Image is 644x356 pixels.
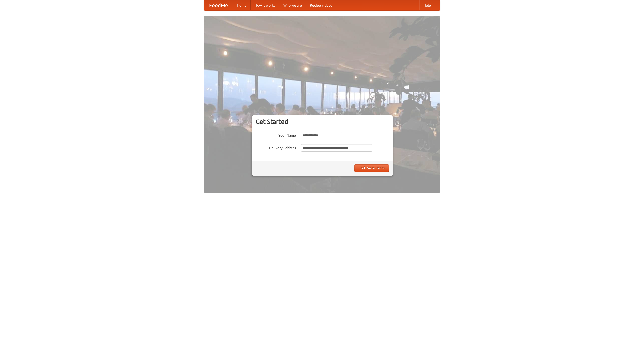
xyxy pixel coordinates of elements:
label: Your Name [256,132,296,138]
label: Delivery Address [256,144,296,150]
a: Help [419,0,435,10]
a: Home [233,0,251,10]
a: Who we are [279,0,306,10]
button: Find Restaurants! [354,164,389,172]
a: Recipe videos [306,0,336,10]
a: How it works [251,0,279,10]
a: FoodMe [204,0,233,10]
h3: Get Started [256,118,389,125]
